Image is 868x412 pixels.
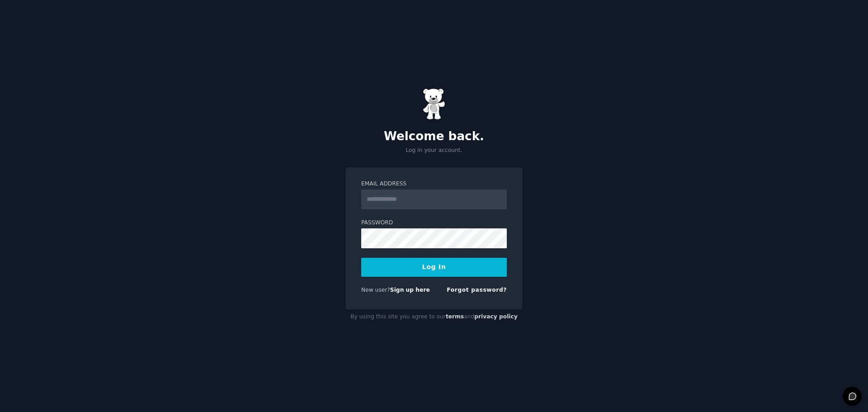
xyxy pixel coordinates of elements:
p: Log in your account. [345,147,523,155]
h2: Welcome back. [345,129,523,144]
a: terms [446,313,464,320]
div: By using this site you agree to our and [345,310,523,324]
a: privacy policy [474,313,518,320]
a: Forgot password? [447,287,507,293]
label: Email Address [361,180,507,188]
img: Gummy Bear [423,88,445,120]
label: Password [361,219,507,227]
a: Sign up here [390,287,430,293]
span: New user? [361,287,390,293]
button: Log In [361,258,507,277]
